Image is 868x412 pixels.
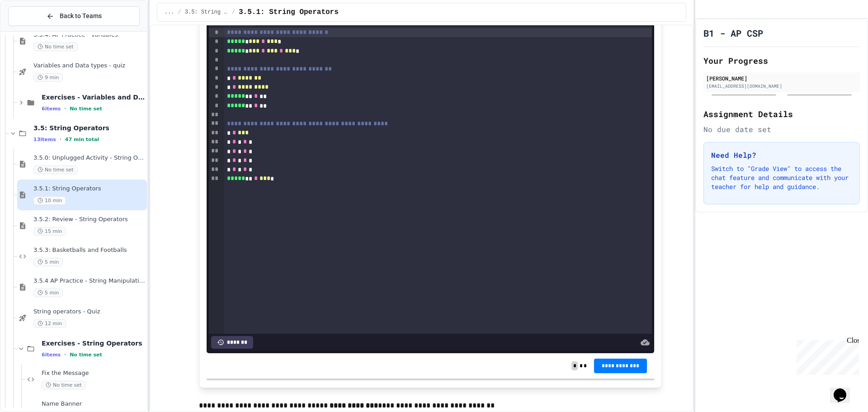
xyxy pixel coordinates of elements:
[33,277,145,285] span: 3.5.4 AP Practice - String Manipulation
[703,54,860,67] h2: Your Progress
[42,339,145,347] span: Exercises - String Operators
[706,83,857,90] div: [EMAIL_ADDRESS][DOMAIN_NAME]
[706,74,857,82] div: [PERSON_NAME]
[703,124,860,135] div: No due date set
[830,376,859,403] iframe: chat widget
[42,381,86,389] span: No time set
[33,166,78,174] span: No time set
[703,108,860,120] h2: Assignment Details
[793,336,859,375] iframe: chat widget
[33,154,145,162] span: 3.5.0: Unplugged Activity - String Operators
[33,137,56,142] span: 13 items
[4,4,62,57] div: Chat with us now!Close
[33,289,63,297] span: 5 min
[42,93,145,101] span: Exercises - Variables and Data Types
[178,9,181,16] span: /
[70,106,102,112] span: No time set
[33,308,145,316] span: String operators - Quiz
[42,400,145,408] span: Name Banner
[33,196,66,205] span: 10 min
[33,227,66,236] span: 15 min
[33,216,145,223] span: 3.5.2: Review - String Operators
[64,351,66,358] span: •
[33,31,145,39] span: 3.3.4: AP Practice - Variables
[33,185,145,193] span: 3.5.1: String Operators
[64,105,66,112] span: •
[165,9,175,16] span: ...
[70,352,102,358] span: No time set
[60,11,102,21] span: Back to Teams
[65,137,99,142] span: 47 min total
[33,62,145,70] span: Variables and Data types - quiz
[60,136,61,143] span: •
[232,9,235,16] span: /
[33,124,145,132] span: 3.5: String Operators
[239,7,339,18] span: 3.5.1: String Operators
[33,73,63,82] span: 9 min
[33,258,63,266] span: 5 min
[33,246,145,254] span: 3.5.3: Basketballs and Footballs
[42,352,61,358] span: 6 items
[711,150,852,161] h3: Need Help?
[33,319,66,328] span: 12 min
[703,27,763,39] h1: B1 - AP CSP
[185,9,228,16] span: 3.5: String Operators
[42,369,145,377] span: Fix the Message
[711,164,852,191] p: Switch to "Grade View" to access the chat feature and communicate with your teacher for help and ...
[33,43,78,51] span: No time set
[8,6,140,26] button: Back to Teams
[42,106,61,112] span: 6 items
